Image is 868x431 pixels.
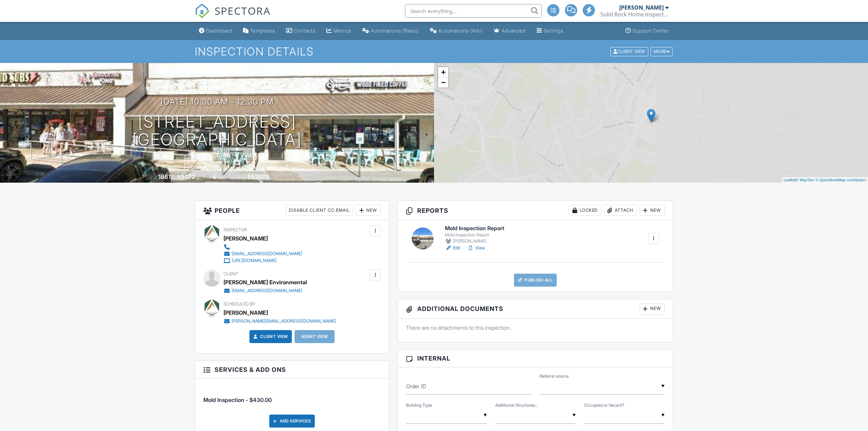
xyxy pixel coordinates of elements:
div: Support Center [633,28,669,34]
a: Dashboard [196,25,235,37]
a: Support Center [623,25,672,37]
a: Contacts [283,25,318,37]
a: © MapTiler [796,178,814,182]
div: [PERSON_NAME] [445,238,504,245]
input: Search everything... [405,4,542,18]
div: [PERSON_NAME] Environmental [223,277,307,287]
span: SPECTORA [215,3,271,18]
div: Locked [569,205,601,216]
div: [EMAIL_ADDRESS][DOMAIN_NAME] [232,288,302,293]
p: There are no attachments to this inspection. [406,324,665,331]
span: Mold Inspection - $430.00 [203,396,272,403]
span: Built [150,175,157,180]
label: Referral source [540,373,569,379]
div: Advanced [502,28,526,34]
div: Dashboard [206,28,232,34]
label: Additional Structures or Units [495,402,538,408]
div: | [782,177,868,183]
a: [EMAIL_ADDRESS][DOMAIN_NAME] [223,250,302,257]
a: © OpenStreetMap contributors [815,178,866,182]
label: Occupied or Vacant? [584,402,624,408]
div: [PERSON_NAME] [223,308,268,318]
h3: [DATE] 10:30 am - 12:30 pm [161,97,274,106]
a: Publish All [514,274,557,287]
img: The Best Home Inspection Software - Spectora [195,3,210,18]
a: Metrics [324,25,354,37]
div: Client View [610,47,648,56]
div: New [640,303,665,314]
div: New [640,205,665,216]
a: Client View [252,333,288,340]
a: Leaflet [784,178,795,182]
a: Automations (Basic) [360,25,422,37]
a: SPECTORA [195,9,271,24]
div: Disable Client CC Email [286,205,353,216]
div: Mold Inspection Report [445,232,504,238]
h3: Internal [398,350,673,367]
div: Contacts [294,28,315,34]
span: Scheduled By [223,301,255,306]
div: Add Services [269,415,315,428]
div: Settings [544,28,564,34]
div: 1981 [158,173,171,180]
a: View [467,245,485,251]
a: Client View [610,49,650,54]
h3: People [195,201,389,220]
span: Inspector [223,227,247,232]
label: Order ID [406,382,426,390]
div: Metrics [334,28,351,34]
div: [PERSON_NAME] [223,233,268,244]
h3: Services & Add ons [195,361,389,379]
label: Building Type [406,402,432,408]
div: Automations (Adv) [438,28,483,34]
div: [PERSON_NAME] [619,4,664,11]
a: Zoom in [438,67,448,77]
h3: Reports [398,201,673,220]
li: Service: Mold Inspection [203,384,381,409]
a: Mold Inspection Report Mold Inspection Report [PERSON_NAME] [445,225,504,244]
div: [PERSON_NAME][EMAIL_ADDRESS][DOMAIN_NAME] [232,318,336,324]
span: sq.ft. [270,175,279,180]
a: Zoom out [438,77,448,88]
h1: [STREET_ADDRESS] [GEOGRAPHIC_DATA] [132,113,302,149]
div: [URL][DOMAIN_NAME] [232,258,276,263]
a: Templates [240,25,278,37]
h3: Additional Documents [398,299,673,319]
span: Client [223,271,238,276]
div: New [356,205,381,216]
div: More [651,47,673,56]
a: [PERSON_NAME][EMAIL_ADDRESS][DOMAIN_NAME] [223,318,336,325]
a: Advanced [491,25,528,37]
h6: Mold Inspection Report [445,225,504,232]
div: Solid Rock Home Inspections [600,11,669,18]
span: slab [218,175,226,180]
a: Automations (Advanced) [427,25,486,37]
h1: Inspection Details [195,45,673,57]
a: Settings [534,25,566,37]
a: Edit [445,245,460,251]
div: Templates [250,28,275,34]
div: Automations (Basic) [371,28,419,34]
div: 552079 [247,173,269,180]
div: [EMAIL_ADDRESS][DOMAIN_NAME] [232,251,302,257]
a: [EMAIL_ADDRESS][DOMAIN_NAME] [223,287,302,294]
span: Lot Size [232,175,246,180]
a: [URL][DOMAIN_NAME] [223,257,302,264]
div: Attach [604,205,637,216]
div: 59072 [177,173,195,180]
span: sq. ft. [196,175,206,180]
